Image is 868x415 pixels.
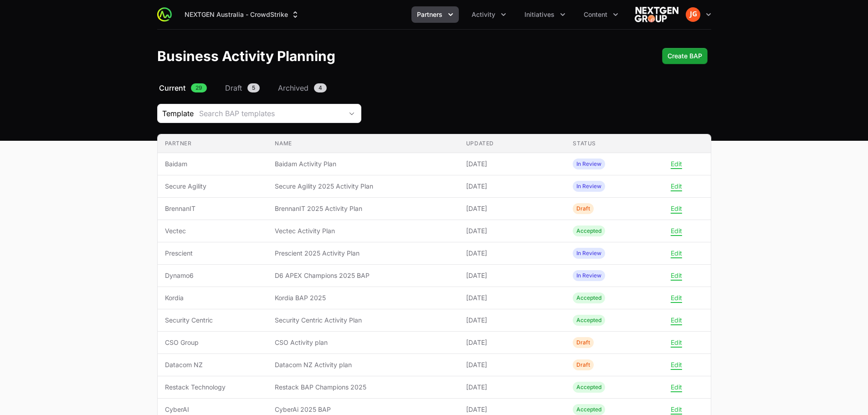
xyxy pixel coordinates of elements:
[165,159,261,169] span: Baidam
[165,249,261,258] span: Prescient
[671,272,682,280] button: Edit
[275,405,451,414] span: CyberAi 2025 BAP
[662,48,708,64] button: Create BAP
[578,6,624,23] button: Content
[671,294,682,302] button: Edit
[275,360,451,369] span: Datacom NZ Activity plan
[275,249,451,258] span: Prescient 2025 Activity Plan
[158,108,194,119] span: Template
[671,338,682,347] button: Edit
[671,383,682,391] button: Edit
[671,227,682,235] button: Edit
[466,249,559,258] span: [DATE]
[157,7,172,22] img: ActivitySource
[199,108,343,119] div: Search BAP templates
[179,6,305,23] button: NEXTGEN Australia - CrowdStrike
[466,316,559,325] span: [DATE]
[635,5,678,24] img: NEXTGEN Australia
[158,134,268,153] th: Partner
[466,338,559,347] span: [DATE]
[466,271,559,280] span: [DATE]
[578,6,624,23] div: Content menu
[519,6,571,23] div: Initiatives menu
[165,338,261,347] span: CSO Group
[179,6,305,23] div: Supplier switch menu
[165,182,261,191] span: Secure Agility
[459,134,566,153] th: Updated
[671,316,682,324] button: Edit
[671,205,682,213] button: Edit
[472,10,495,19] span: Activity
[275,182,451,191] span: Secure Agility 2025 Activity Plan
[276,82,329,93] a: Archived4
[165,293,261,302] span: Kordia
[314,83,327,92] span: 4
[165,226,261,236] span: Vectec
[275,338,451,347] span: CSO Activity plan
[247,83,260,92] span: 5
[191,83,207,92] span: 29
[157,82,209,93] a: Current29
[165,405,261,414] span: CyberAI
[165,383,261,392] span: Restack Technology
[165,271,261,280] span: Dynamo6
[411,6,459,23] button: Partners
[662,48,708,64] div: Primary actions
[159,82,185,93] span: Current
[686,7,700,22] img: Jamie Gunning
[194,104,361,123] button: Search BAP templates
[584,10,607,19] span: Content
[466,6,512,23] button: Activity
[671,160,682,168] button: Edit
[275,316,451,325] span: Security Centric Activity Plan
[466,204,559,213] span: [DATE]
[275,226,451,236] span: Vectec Activity Plan
[466,405,559,414] span: [DATE]
[165,360,261,369] span: Datacom NZ
[671,249,682,257] button: Edit
[275,204,451,213] span: BrennanIT 2025 Activity Plan
[275,383,451,392] span: Restack BAP Champions 2025
[668,51,702,61] span: Create BAP
[671,182,682,190] button: Edit
[524,10,555,19] span: Initiatives
[466,226,559,236] span: [DATE]
[275,159,451,169] span: Baidam Activity Plan
[267,134,458,153] th: Name
[466,6,512,23] div: Activity menu
[165,204,261,213] span: BrennanIT
[225,82,242,93] span: Draft
[466,360,559,369] span: [DATE]
[417,10,442,19] span: Partners
[519,6,571,23] button: Initiatives
[172,6,624,23] div: Main navigation
[157,104,711,123] section: Business Activity Plan Filters
[411,6,459,23] div: Partners menu
[157,82,711,93] nav: Business Activity Plan Navigation navigation
[275,271,451,280] span: D6 APEX Champions 2025 BAP
[157,48,335,64] h1: Business Activity Planning
[466,383,559,392] span: [DATE]
[671,405,682,414] button: Edit
[671,361,682,369] button: Edit
[165,316,261,325] span: Security Centric
[466,293,559,302] span: [DATE]
[565,134,673,153] th: Status
[466,159,559,169] span: [DATE]
[275,293,451,302] span: Kordia BAP 2025
[223,82,262,93] a: Draft5
[278,82,308,93] span: Archived
[466,182,559,191] span: [DATE]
